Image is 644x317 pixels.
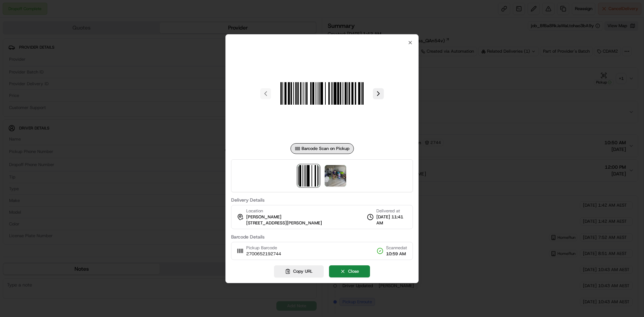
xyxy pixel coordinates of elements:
[386,251,407,257] span: 10:59 AM
[274,265,324,277] button: Copy URL
[231,234,413,239] label: Barcode Details
[231,198,413,202] label: Delivery Details
[246,251,281,257] span: 2700652192744
[246,208,263,214] span: Location
[246,245,281,251] span: Pickup Barcode
[376,214,407,226] span: [DATE] 11:41 AM
[376,208,407,214] span: Delivered at
[246,214,281,220] span: [PERSON_NAME]
[274,45,370,142] img: barcode_scan_on_pickup image
[246,220,322,226] span: [STREET_ADDRESS][PERSON_NAME]
[298,165,319,187] img: barcode_scan_on_pickup image
[290,143,354,154] div: Barcode Scan on Pickup
[329,265,370,277] button: Close
[325,165,346,187] img: photo_proof_of_delivery image
[386,245,407,251] span: Scanned at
